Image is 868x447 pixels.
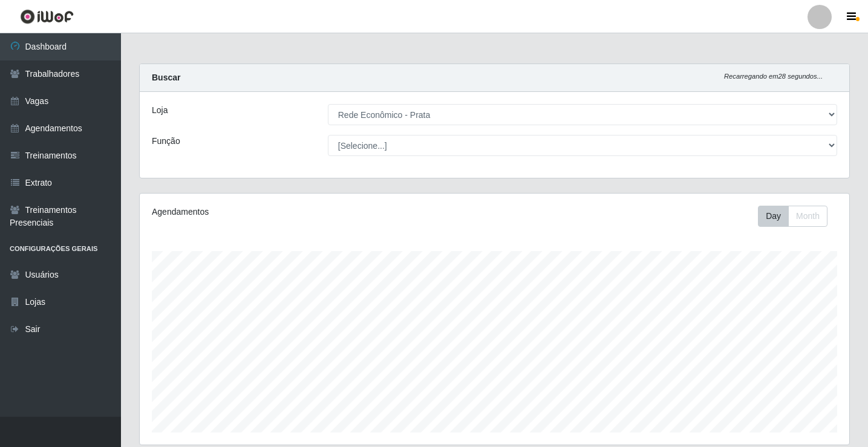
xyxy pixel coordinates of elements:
[724,73,823,80] i: Recarregando em 28 segundos...
[152,73,180,82] strong: Buscar
[788,206,827,227] button: Month
[758,206,837,227] div: Toolbar with button groups
[758,206,789,227] button: Day
[758,206,827,227] div: First group
[152,104,168,117] label: Loja
[20,9,74,24] img: CoreUI Logo
[152,135,180,148] label: Função
[152,206,427,218] div: Agendamentos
